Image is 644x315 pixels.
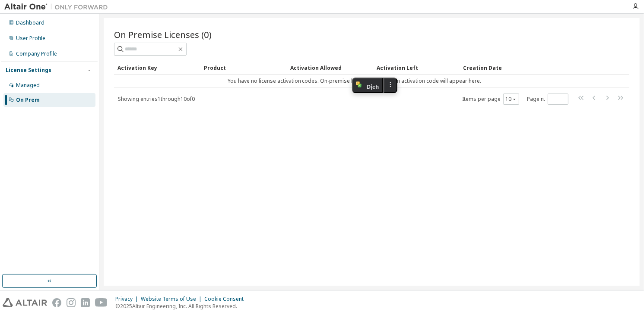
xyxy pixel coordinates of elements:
div: Cookie Consent [204,296,249,303]
img: altair_logo.svg [3,298,47,307]
img: facebook.svg [52,298,61,307]
button: 10 [505,96,517,103]
div: Activation Allowed [290,61,370,75]
img: youtube.svg [95,298,108,307]
img: linkedin.svg [81,298,90,307]
div: Company Profile [16,50,57,57]
div: License Settings [6,67,51,74]
div: Website Terms of Use [141,296,204,303]
div: Product [204,61,283,75]
img: Altair One [4,3,112,11]
div: Managed [16,82,40,89]
span: Page n. [527,94,568,105]
p: © 2025 Altair Engineering, Inc. All Rights Reserved. [115,303,249,310]
span: Items per page [462,94,519,105]
div: On Prem [16,97,40,103]
div: Privacy [115,296,141,303]
div: Activation Key [117,61,197,75]
div: Activation Left [377,61,456,75]
span: Showing entries 1 through 10 of 0 [118,95,195,103]
div: User Profile [16,35,45,42]
span: On Premise Licenses (0) [114,28,212,41]
td: You have no license activation codes. On-premise licenses that use an activation code will appear... [114,75,595,87]
div: Creation Date [463,61,591,75]
img: instagram.svg [67,298,76,307]
div: Dashboard [16,19,44,26]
